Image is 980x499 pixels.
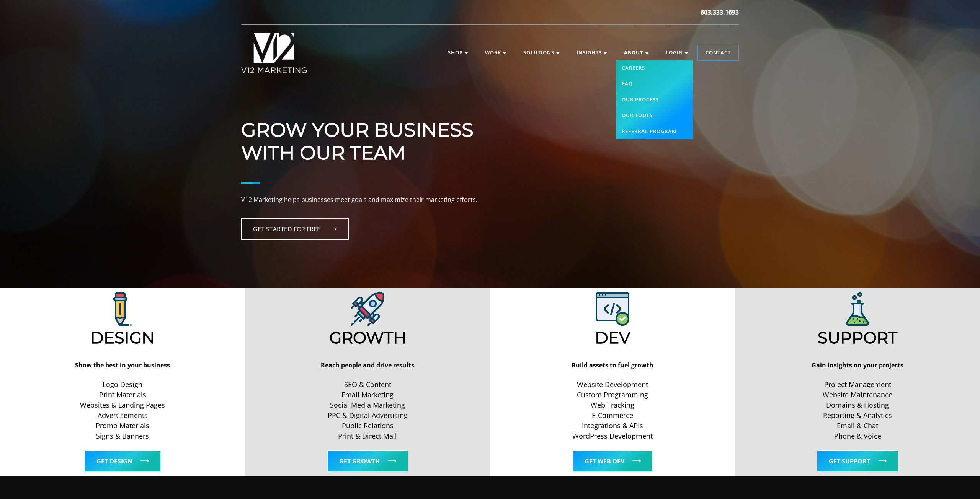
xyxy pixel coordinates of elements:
[658,45,696,60] a: Login
[85,450,161,472] a: Get Design
[3,410,242,421] a: Advertisements
[3,390,242,400] a: Print Materials
[248,421,487,431] a: Public Relations
[817,450,898,472] a: Get Support
[942,462,980,499] iframe: Chat Widget
[596,292,629,326] img: V12 Marketing Web Development Solutions
[846,292,869,326] img: V12 Marketing Support Solutions
[516,45,567,60] a: Solutions
[241,195,739,205] p: V12 Marketing helps businesses meet goals and maximize their marketing efforts.
[698,45,738,60] a: Contact
[248,390,487,400] a: Email Marketing
[738,379,977,390] a: Project Management
[351,292,384,326] img: V12 Marketing Design Solutions
[3,431,242,441] a: Signs & Banners
[248,410,487,421] a: PPC & Digital Advertising
[573,450,653,472] a: Get Web Dev
[3,361,242,371] p: Show the best in your business
[248,328,487,347] h2: Growth
[738,328,977,347] h2: Support
[493,421,732,431] a: Integrations & APIs
[327,450,408,472] a: Get Growth
[477,45,514,60] a: Work
[248,361,487,371] p: Reach people and drive results
[3,379,242,390] a: Logo Design
[3,421,242,431] a: Promo Materials
[738,410,977,421] a: Reporting & Analytics
[493,379,732,390] a: Website Development
[493,361,732,371] p: Build assets to fuel growth
[569,45,615,60] a: Insights
[248,400,487,410] a: Social Media Marketing
[493,410,732,421] a: E-Commerce
[248,379,487,390] a: SEO & Content
[3,328,242,347] h2: Design
[241,33,307,73] img: V12 MARKETING Logo New Hampshire Marketing Agency
[241,96,739,164] h1: Grow Your Business With Our Team
[493,400,732,410] a: Web Tracking
[493,431,732,441] a: WordPress Development
[616,124,693,140] a: Referral Program
[701,8,739,17] a: 603.333.1693
[616,92,693,108] a: Our Process
[616,45,657,60] a: About
[113,292,132,326] img: V12 Marketing Design Solutions
[3,400,242,410] a: Websites & Landing Pages
[738,431,977,441] a: Phone & Voice
[248,431,487,441] a: Print & Direct Mail
[616,107,693,124] a: Our Tools
[440,45,476,60] a: Shop
[738,400,977,410] a: Domains & Hosting
[616,60,693,76] a: Careers
[493,390,732,400] a: Custom Programming
[493,328,732,347] h2: Dev
[241,218,349,240] a: GET STARTED FOR FREE
[738,361,977,371] p: Gain insights on your projects
[738,421,977,431] a: Email & Chat
[738,390,977,400] a: Website Maintenance
[616,76,693,92] a: FAQ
